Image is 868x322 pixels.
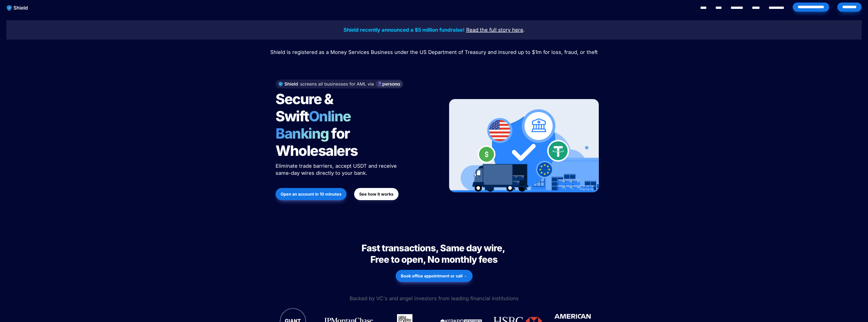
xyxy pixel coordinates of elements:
[466,28,511,33] a: Read the full story
[401,273,467,278] strong: Book office appointment or call →
[350,295,519,301] span: Backed by VC's and angel investors from leading financial institutions
[396,270,473,282] button: Book office appointment or call →
[354,185,399,203] a: See how it works
[396,267,473,285] a: Book office appointment or call →
[281,192,341,197] strong: Open an account in 10 minutes
[4,3,30,13] img: website logo
[276,163,398,176] span: Eliminate trade barriers, accept USDT and receive same-day wires directly to your bank.
[343,27,465,33] strong: Shield recently announced a $5 million fundraise!
[276,125,358,159] span: for Wholesalers
[276,108,356,142] span: Online Banking
[276,90,335,125] span: Secure & Swift
[276,185,347,203] a: Open an account in 10 minutes
[523,27,525,33] span: .
[466,27,511,33] u: Read the full story
[359,192,393,197] strong: See how it works
[361,242,507,265] span: Fast transactions, Same day wire, Free to open, No monthly fees
[354,188,399,200] button: See how it works
[512,28,523,33] a: here
[276,188,347,200] button: Open an account in 10 minutes
[270,49,598,55] span: Shield is registered as a Money Services Business under the US Department of Treasury and insured...
[512,27,523,33] u: here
